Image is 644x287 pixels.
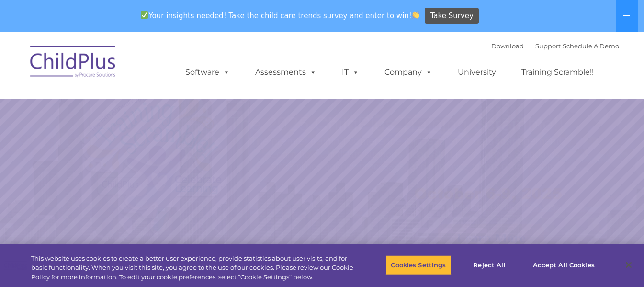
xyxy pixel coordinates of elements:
a: Software [176,63,239,82]
span: Last name [133,63,162,70]
span: Take Survey [430,8,474,24]
a: IT [332,63,369,82]
button: Close [618,254,639,276]
img: 👏 [412,11,419,19]
a: Take Survey [425,8,479,24]
span: Phone number [133,103,174,110]
a: Learn More [438,224,544,253]
a: Company [375,63,442,82]
a: Schedule A Demo [563,42,619,50]
button: Accept All Cookies [528,255,600,275]
button: Reject All [460,255,520,275]
a: Support [535,42,561,50]
a: University [448,63,506,82]
a: Training Scramble!! [512,63,603,82]
font: | [491,42,619,50]
span: Your insights needed! Take the child care trends survey and enter to win! [137,6,424,25]
a: Download [491,42,524,50]
button: Cookies Settings [385,255,451,275]
img: ChildPlus by Procare Solutions [25,39,121,87]
div: This website uses cookies to create a better user experience, provide statistics about user visit... [31,254,354,282]
img: ✅ [141,11,148,19]
a: Assessments [246,63,326,82]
